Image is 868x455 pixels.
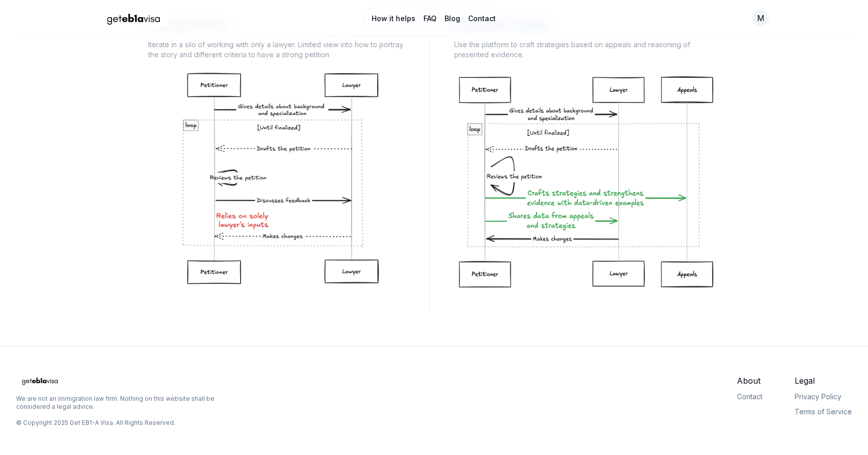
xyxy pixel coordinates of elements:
[174,68,388,294] img: existing_petitioner_workflow.png
[795,407,852,416] a: Terms of Service
[795,375,852,387] span: Legal
[454,68,720,294] img: new_appeals_workflow.png
[737,392,763,401] a: Contact
[16,375,225,387] a: Home Page
[445,14,460,24] a: Blog
[737,375,763,387] span: About
[751,9,770,27] button: Open your profile menu
[423,14,437,24] a: FAQ
[795,392,841,401] a: Privacy Policy
[468,14,496,24] a: Contact
[757,12,765,24] span: m
[148,32,413,68] p: Iterate in a silo of working with only a lawyer. Limited view into how to portray the story and d...
[16,375,64,387] img: geteb1avisa logo
[98,10,322,27] a: Home Page
[363,8,504,29] nav: Main
[16,395,225,411] p: We are not an immigration law firm. Nothing on this website shall be considered a legal advice.
[372,14,415,24] a: How it helps
[454,32,720,68] p: Use the platform to craft strategies based on appeals and reasoning of presented evidence.
[16,419,175,427] p: © Copyright 2025 Get EB1-A Visa. All Rights Reserved.
[98,10,169,27] img: geteb1avisa logo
